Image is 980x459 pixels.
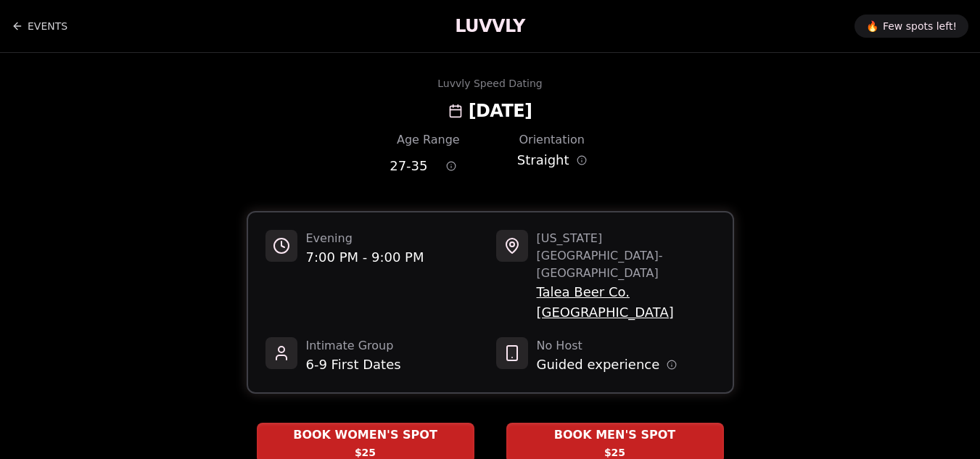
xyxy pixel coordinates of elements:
h2: [DATE] [469,99,532,123]
span: BOOK WOMEN'S SPOT [290,426,440,444]
div: Orientation [514,131,590,149]
button: Age range information [435,150,467,182]
span: 27 - 35 [390,156,427,176]
button: Orientation information [577,155,587,165]
a: LUVVLY [455,15,524,38]
button: Host information [667,360,677,370]
span: No Host [537,337,678,355]
span: Few spots left! [883,19,957,33]
span: [US_STATE][GEOGRAPHIC_DATA] - [GEOGRAPHIC_DATA] [537,230,715,282]
span: Straight [517,150,569,170]
span: 6-9 First Dates [306,355,401,375]
span: Guided experience [537,355,660,375]
div: Luvvly Speed Dating [437,76,542,91]
span: Intimate Group [306,337,401,355]
div: Age Range [390,131,466,149]
span: 7:00 PM - 9:00 PM [306,247,424,268]
span: BOOK MEN'S SPOT [551,426,678,444]
a: Back to events [12,12,67,41]
span: Evening [306,230,424,247]
span: 🔥 [866,19,878,33]
span: Talea Beer Co. [GEOGRAPHIC_DATA] [537,282,715,323]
